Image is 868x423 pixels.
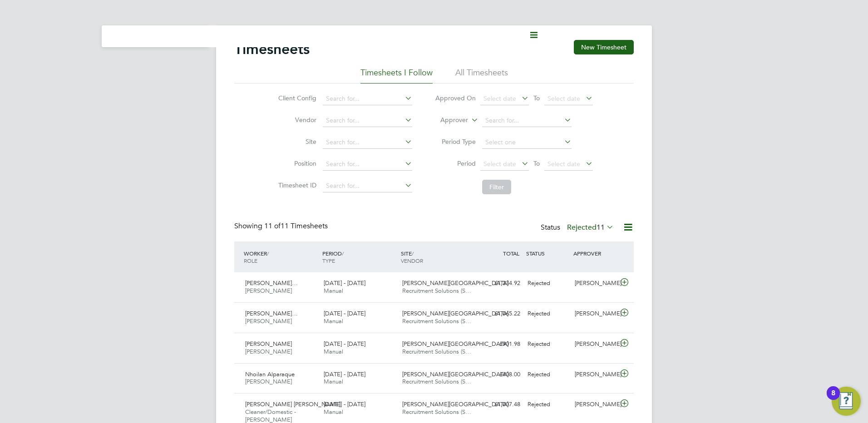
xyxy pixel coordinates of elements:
div: £408.00 [477,367,524,382]
span: [DATE] - [DATE] [324,400,365,408]
nav: Main navigation [102,25,209,47]
li: Timesheets I Follow [360,67,433,84]
span: [PERSON_NAME] [245,317,292,325]
div: STATUS [524,245,571,261]
span: / [267,250,269,257]
div: WORKER [242,245,320,269]
span: Select date [483,160,516,168]
span: To [531,92,542,104]
span: [DATE] - [DATE] [324,370,365,378]
button: Filter [482,180,511,194]
span: Select date [547,94,580,103]
button: Open Resource Center, 8 new notifications [832,387,861,416]
div: Status [541,221,616,234]
div: Rejected [524,397,571,412]
span: Manual [324,287,343,295]
label: Period Type [435,138,476,146]
div: Rejected [524,306,571,321]
label: Timesheet ID [276,181,316,189]
div: £1,334.92 [477,276,524,291]
span: [PERSON_NAME] [245,378,292,385]
span: [PERSON_NAME] [PERSON_NAME] [245,400,340,408]
span: Manual [324,348,343,355]
span: [PERSON_NAME]… [245,279,298,287]
span: / [342,250,344,257]
span: VENDOR [401,257,423,264]
span: [DATE] - [DATE] [324,310,365,317]
input: Search for... [323,180,412,192]
li: All Timesheets [455,67,508,84]
div: PERIOD [320,245,399,269]
div: 8 [831,393,835,405]
div: [PERSON_NAME] [571,397,618,412]
button: New Timesheet [574,40,634,54]
div: Showing [234,221,330,231]
div: Rejected [524,337,571,352]
span: Recruitment Solutions (S… [402,408,471,416]
span: [DATE] - [DATE] [324,340,365,348]
span: ROLE [244,257,257,264]
div: [PERSON_NAME] [571,367,618,382]
div: £901.98 [477,337,524,352]
span: To [531,157,542,169]
div: [PERSON_NAME] [571,306,618,321]
div: Rejected [524,367,571,382]
span: [PERSON_NAME][GEOGRAPHIC_DATA] [402,370,508,378]
input: Search for... [323,93,412,105]
div: SITE [399,245,477,269]
div: [PERSON_NAME] [571,337,618,352]
div: Rejected [524,276,571,291]
label: Client Config [276,94,316,102]
input: Search for... [323,158,412,171]
span: 11 [597,223,605,232]
label: Vendor [276,116,316,124]
span: [PERSON_NAME] [245,287,292,295]
span: 11 Timesheets [264,221,328,231]
label: Period [435,159,476,167]
span: Manual [324,408,343,416]
span: Manual [324,317,343,325]
div: £1,007.48 [477,397,524,412]
span: [PERSON_NAME][GEOGRAPHIC_DATA] [402,310,508,317]
span: Manual [324,378,343,385]
span: [PERSON_NAME][GEOGRAPHIC_DATA] [402,400,508,408]
div: [PERSON_NAME] [571,276,618,291]
span: [PERSON_NAME]… [245,310,298,317]
input: Select one [482,136,572,149]
span: Recruitment Solutions (S… [402,317,471,325]
label: Rejected [567,223,614,232]
span: Select date [483,94,516,103]
input: Search for... [482,114,572,127]
label: Site [276,138,316,146]
input: Search for... [323,136,412,149]
span: Recruitment Solutions (S… [402,348,471,355]
label: Position [276,159,316,167]
span: [PERSON_NAME][GEOGRAPHIC_DATA] [402,340,508,348]
label: Approver [427,116,468,125]
span: [PERSON_NAME][GEOGRAPHIC_DATA] [402,279,508,287]
div: £1,065.22 [477,306,524,321]
span: [PERSON_NAME] [245,348,292,355]
span: Recruitment Solutions (S… [402,287,471,295]
div: APPROVER [571,245,618,261]
h2: Timesheets [234,40,310,58]
span: [PERSON_NAME] [245,340,292,348]
span: Select date [547,160,580,168]
span: TOTAL [503,250,519,257]
span: TYPE [322,257,335,264]
input: Search for... [323,114,412,127]
label: Approved On [435,94,476,102]
span: / [412,250,414,257]
span: Nhoilan Alparaque [245,370,295,378]
span: [DATE] - [DATE] [324,279,365,287]
span: 11 of [264,221,281,231]
span: Recruitment Solutions (S… [402,378,471,385]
